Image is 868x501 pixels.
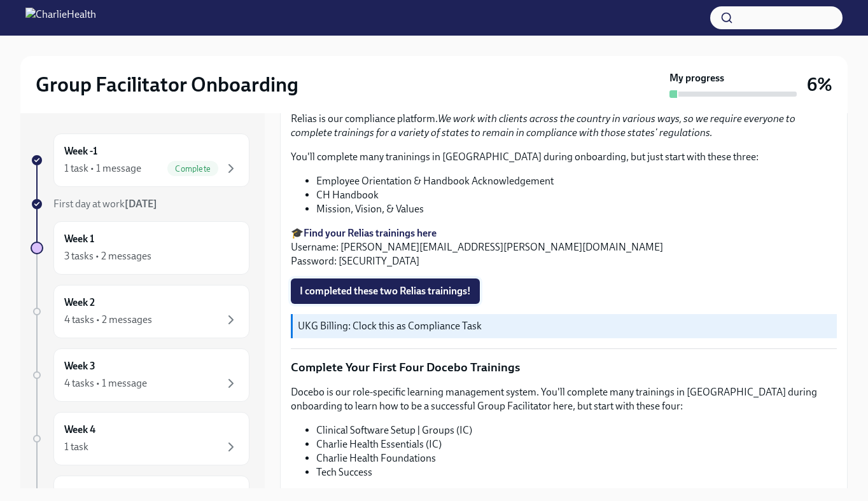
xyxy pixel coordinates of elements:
h2: Group Facilitator Onboarding [36,72,298,97]
li: Tech Success [316,465,837,479]
strong: My progress [669,71,724,85]
a: Week 34 tasks • 1 message [31,348,249,402]
p: Complete Your First Four Docebo Trainings [291,359,837,376]
h6: Week 4 [64,423,95,437]
h6: Week 2 [64,296,95,310]
span: First day at work [53,198,157,210]
li: Charlie Health Foundations [316,451,837,465]
li: Charlie Health Essentials (IC) [316,437,837,451]
h3: 6% [807,73,832,96]
p: Relias is our compliance platform. [291,112,837,140]
li: Mission, Vision, & Values [316,202,837,216]
h6: Week 1 [64,232,94,246]
a: First day at work[DATE] [31,197,249,211]
button: I completed these two Relias trainings! [291,278,480,304]
h6: Week 5 [64,486,95,500]
img: CharlieHealth [25,8,96,28]
p: 🎓 Username: [PERSON_NAME][EMAIL_ADDRESS][PERSON_NAME][DOMAIN_NAME] Password: [SECURITY_DATA] [291,226,837,268]
p: Docebo is our role-specific learning management system. You'll complete many trainings in [GEOGRA... [291,385,837,413]
em: We work with clients across the country in various ways, so we require everyone to complete train... [291,113,795,139]
li: Clinical Software Setup | Groups (IC) [316,423,837,437]
h6: Week -1 [64,144,97,158]
h6: Week 3 [64,359,95,373]
div: 1 task • 1 message [64,161,141,175]
a: Week -11 task • 1 messageComplete [31,134,249,187]
span: Complete [167,164,218,174]
a: Find your Relias trainings here [304,227,437,239]
a: Week 24 tasks • 2 messages [31,285,249,338]
li: Employee Orientation & Handbook Acknowledgement [316,174,837,188]
div: 4 tasks • 2 messages [64,313,152,327]
p: UKG Billing: Clock this as Compliance Task [298,319,832,333]
div: 1 task [64,440,88,454]
a: Week 13 tasks • 2 messages [31,221,249,275]
li: CH Handbook [316,188,837,202]
div: 3 tasks • 2 messages [64,249,151,263]
strong: [DATE] [125,198,157,210]
a: Week 41 task [31,412,249,465]
span: I completed these two Relias trainings! [300,285,471,298]
p: You'll complete many traninings in [GEOGRAPHIC_DATA] during onboarding, but just start with these... [291,150,837,164]
div: 4 tasks • 1 message [64,376,147,390]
